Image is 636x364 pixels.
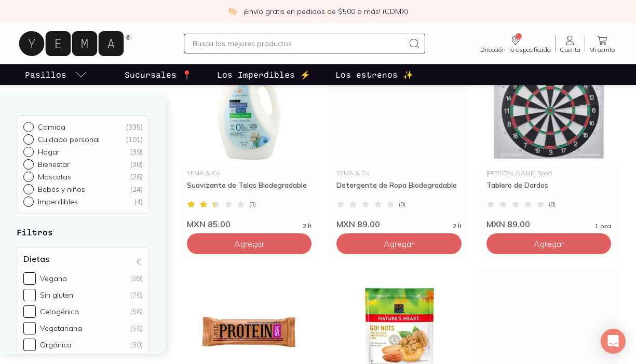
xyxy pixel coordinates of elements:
div: (30) [130,340,143,349]
p: ¡Envío gratis en pedidos de $500 o más! (CDMX) [243,6,408,17]
div: (89) [130,274,143,283]
span: ( 0 ) [549,201,556,207]
a: Suavizante Telas Bio YEMAYEMA & CoSuavizante de Telas Biodegradable(3)MXN 85.002 lt [179,38,320,229]
span: MXN 85.00 [187,219,231,229]
h4: Dietas [23,254,49,264]
img: 34054 tablero de dardos [478,38,619,166]
span: Mi carrito [589,47,615,53]
div: Orgánica [40,340,72,349]
div: Tablero de Dardos [486,180,611,199]
a: Sucursales 📍 [123,64,194,85]
span: Cuenta [560,47,580,53]
a: Los Imperdibles ⚡️ [215,64,313,85]
div: Vegana [40,274,67,283]
input: Orgánica(30) [23,339,36,351]
a: Cuenta [556,34,585,53]
img: Suavizante Telas Bio YEMA [179,38,320,166]
div: ( 4 ) [134,197,143,206]
input: Busca los mejores productos [193,37,403,50]
span: ( 0 ) [399,201,405,207]
a: 34054 tablero de dardos[PERSON_NAME] SportTablero de Dardos(0)MXN 89.001 pza [478,38,619,229]
div: YEMA & Co [187,170,312,176]
div: Detergente de Ropa Biodegradable [336,180,461,199]
span: Agregar [234,239,264,249]
p: Los Imperdibles ⚡️ [217,68,310,81]
span: Agregar [384,239,414,249]
a: pasillo-todos-link [23,64,89,85]
input: Sin gluten(76) [23,289,36,301]
span: MXN 89.00 [336,219,380,229]
div: ( 24 ) [130,185,143,194]
div: ( 26 ) [130,172,143,181]
span: 2 lt [303,223,312,229]
div: (56) [130,324,143,333]
span: 2 lt [453,223,462,229]
p: Comida [38,122,65,132]
button: Agregar [336,233,461,254]
div: ( 101 ) [126,135,143,144]
p: Hogar [38,147,60,157]
input: Vegana(89) [23,272,36,285]
p: Mascotas [38,172,71,181]
p: Sucursales 📍 [125,68,192,81]
div: (56) [130,307,143,316]
div: ( 39 ) [130,147,143,157]
p: Imperdibles [38,197,78,206]
div: Suavizante de Telas Biodegradable [187,180,312,199]
input: Cetogénica(56) [23,305,36,318]
span: Dirección no especificada [480,47,551,53]
p: Pasillos [25,68,66,81]
div: Cetogénica [40,307,79,316]
input: Vegetariana(56) [23,322,36,334]
span: ( 3 ) [249,201,256,207]
span: 1 pza [595,223,611,229]
button: Agregar [187,233,312,254]
span: Agregar [534,239,564,249]
div: (76) [130,290,143,300]
a: Mi carrito [585,34,619,53]
div: [PERSON_NAME] Sport [486,170,611,176]
div: Open Intercom Messenger [601,329,626,354]
img: Detergente Ropa Bio YEMA [328,38,469,166]
div: Vegetariana [40,324,82,333]
div: Sin gluten [40,290,73,300]
a: Dirección no especificada [476,34,555,53]
p: Cuidado personal [38,135,100,144]
div: YEMA & Co [336,170,461,176]
img: check [228,7,237,16]
div: ( 335 ) [126,122,143,132]
span: MXN 89.00 [486,219,530,229]
a: Los estrenos ✨ [333,64,415,85]
p: Bebés y niños [38,185,85,194]
button: Agregar [486,233,611,254]
p: Bienestar [38,160,70,169]
strong: Filtros [17,227,53,237]
a: Detergente Ropa Bio YEMAYEMA & CoDetergente de Ropa Biodegradable(0)MXN 89.002 lt [328,38,469,229]
div: ( 38 ) [130,160,143,169]
p: Los estrenos ✨ [335,68,413,81]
